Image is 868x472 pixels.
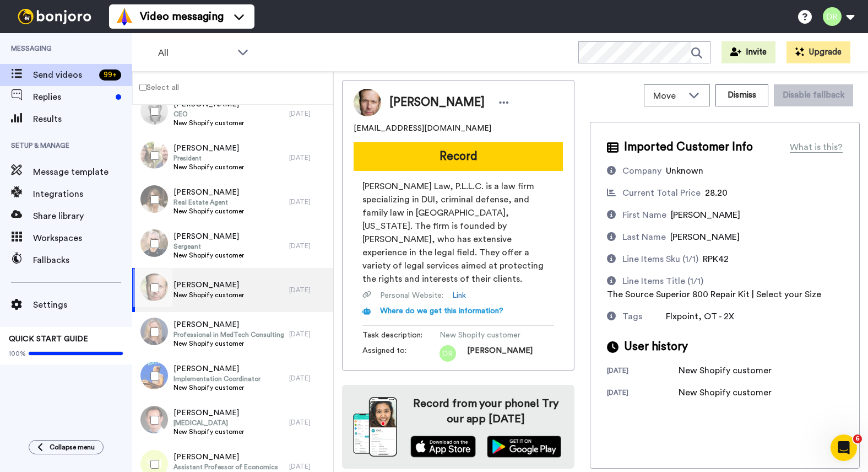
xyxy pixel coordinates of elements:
[452,290,466,301] a: Link
[289,286,328,294] div: [DATE]
[607,366,679,377] div: [DATE]
[173,452,278,463] span: [PERSON_NAME]
[173,143,244,154] span: [PERSON_NAME]
[354,123,491,134] span: [EMAIL_ADDRESS][DOMAIN_NAME]
[622,230,666,244] div: Last Name
[703,255,729,264] span: RPK42
[173,242,244,251] span: Sergeant
[289,109,328,118] div: [DATE]
[666,167,703,175] span: Unknown
[790,141,843,154] div: What is this?
[467,345,533,362] span: [PERSON_NAME]
[173,407,244,419] span: [PERSON_NAME]
[786,41,850,63] button: Upgrade
[173,119,244,127] span: New Shopify customer
[679,364,772,377] div: New Shopify customer
[440,345,456,362] img: dr.png
[289,374,328,383] div: [DATE]
[410,436,476,458] img: appstore
[289,197,328,206] div: [DATE]
[774,84,853,106] button: Disable fallback
[440,330,544,341] span: New Shopify customer
[622,208,666,222] div: First Name
[671,211,740,219] span: [PERSON_NAME]
[173,110,244,119] span: CEO
[487,436,561,458] img: playstore
[173,280,244,291] span: [PERSON_NAME]
[99,69,121,81] div: 99 +
[140,9,224,24] span: Video messaging
[607,388,679,399] div: [DATE]
[33,68,95,82] span: Send videos
[173,419,244,427] span: [MEDICAL_DATA]
[380,290,443,301] span: Personal Website :
[853,435,862,443] span: 6
[173,319,284,330] span: [PERSON_NAME]
[289,242,328,250] div: [DATE]
[158,46,232,60] span: All
[9,335,88,343] span: QUICK START GUIDE
[139,84,147,91] input: Select all
[173,363,261,374] span: [PERSON_NAME]
[33,165,132,179] span: Message template
[607,290,821,299] span: The Source Superior 800 Repair Kit | Select your Size
[9,349,26,358] span: 100%
[624,139,753,155] span: Imported Customer Info
[173,383,261,392] span: New Shopify customer
[289,418,328,427] div: [DATE]
[353,397,397,457] img: download
[622,275,703,288] div: Line Items Title (1/1)
[173,198,244,207] span: Real Estate Agent
[362,330,440,341] span: Task description :
[33,112,132,126] span: Results
[289,462,328,471] div: [DATE]
[33,254,132,267] span: Fallbacks
[173,339,284,348] span: New Shopify customer
[666,312,734,321] span: Flxpoint, OT - 2X
[622,253,698,266] div: Line Items Sku (1/1)
[289,330,328,339] div: [DATE]
[624,339,688,355] span: User history
[354,89,381,116] img: Image of Jon Swabb
[33,210,132,223] span: Share library
[622,186,701,200] div: Current Total Price
[133,81,179,94] label: Select all
[653,89,683,103] span: Move
[831,435,857,461] iframe: Intercom live chat
[173,163,244,171] span: New Shopify customer
[173,374,261,383] span: Implementation Coordinator
[362,180,554,286] span: [PERSON_NAME] Law, P.L.L.C. is a law firm specializing in DUI, criminal defense, and family law i...
[715,84,768,106] button: Dismiss
[173,291,244,299] span: New Shopify customer
[173,463,278,471] span: Assistant Professor of Economics
[679,386,772,399] div: New Shopify customer
[33,90,111,104] span: Replies
[721,41,775,63] button: Invite
[173,330,284,339] span: Professional in MedTech Consulting
[705,189,728,197] span: 28.20
[29,440,104,454] button: Collapse menu
[173,187,244,198] span: [PERSON_NAME]
[408,396,563,427] h4: Record from your phone! Try our app [DATE]
[173,154,244,163] span: President
[380,307,503,315] span: Where do we get this information?
[173,427,244,436] span: New Shopify customer
[33,187,132,201] span: Integrations
[354,142,563,171] button: Record
[50,443,95,452] span: Collapse menu
[13,9,96,24] img: bj-logo-header-white.svg
[173,231,244,242] span: [PERSON_NAME]
[173,251,244,260] span: New Shopify customer
[670,233,740,242] span: [PERSON_NAME]
[116,8,133,25] img: vm-color.svg
[362,345,440,362] span: Assigned to:
[622,164,661,178] div: Company
[33,298,132,312] span: Settings
[289,153,328,162] div: [DATE]
[622,310,642,323] div: Tags
[33,232,132,245] span: Workspaces
[389,94,485,111] span: [PERSON_NAME]
[173,207,244,216] span: New Shopify customer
